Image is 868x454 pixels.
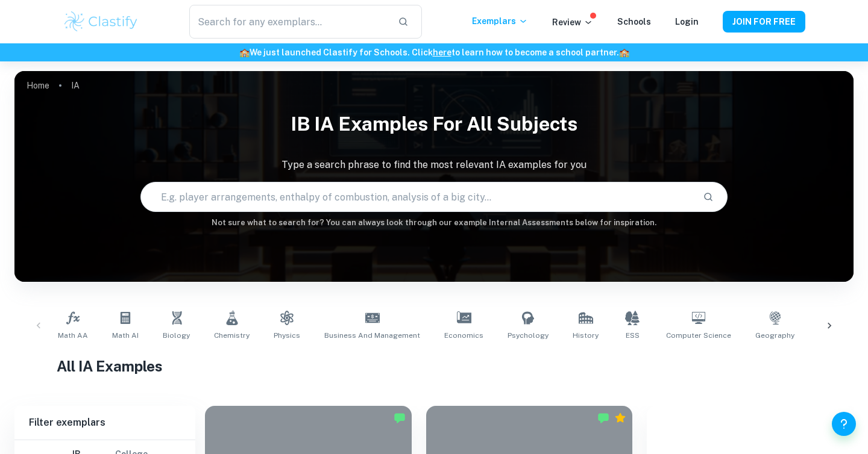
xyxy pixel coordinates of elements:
[27,77,49,94] a: Home
[698,187,719,207] button: Search
[2,46,866,59] h6: We just launched Clastify for Schools. Click to learn how to become a school partner.
[472,14,528,28] p: Exemplars
[324,330,420,341] span: Business and Management
[619,48,629,57] span: 🏫
[832,412,856,436] button: Help and Feedback
[71,79,80,92] p: IA
[214,330,250,341] span: Chemistry
[614,412,626,424] div: Premium
[112,330,139,341] span: Math AI
[444,330,483,341] span: Economics
[597,412,609,424] img: Marked
[723,11,805,33] button: JOIN FOR FREE
[394,412,406,424] img: Marked
[666,330,731,341] span: Computer Science
[626,330,640,341] span: ESS
[14,406,195,440] h6: Filter exemplars
[141,180,693,214] input: E.g. player arrangements, enthalpy of combustion, analysis of a big city...
[433,48,451,57] a: here
[14,158,854,172] p: Type a search phrase to find the most relevant IA examples for you
[755,330,794,341] span: Geography
[508,330,549,341] span: Psychology
[239,48,250,57] span: 🏫
[14,217,854,229] h6: Not sure what to search for? You can always look through our example Internal Assessments below f...
[274,330,300,341] span: Physics
[57,355,812,377] h1: All IA Examples
[675,17,699,26] a: Login
[58,330,88,341] span: Math AA
[189,5,388,39] input: Search for any exemplars...
[573,330,599,341] span: History
[63,10,139,34] img: Clastify logo
[617,17,651,26] a: Schools
[163,330,190,341] span: Biology
[552,16,593,29] p: Review
[14,105,854,143] h1: IB IA examples for all subjects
